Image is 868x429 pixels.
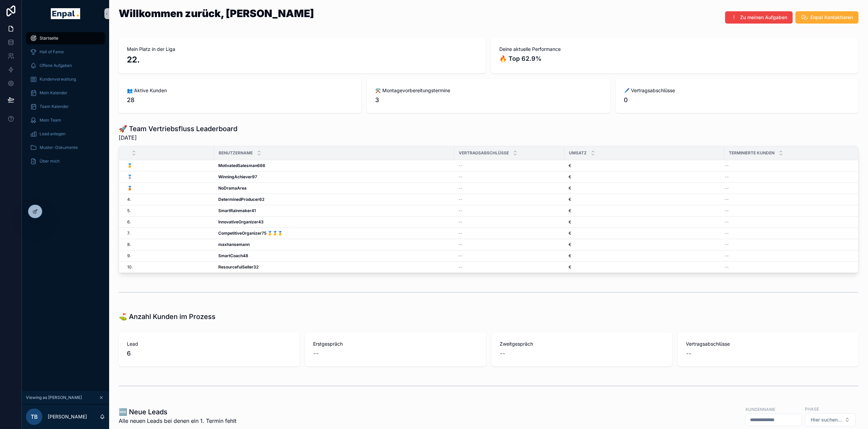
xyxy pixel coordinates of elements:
[725,264,729,270] span: --
[40,131,65,137] span: Lead anlegen
[458,197,462,202] span: --
[725,185,729,191] span: --
[805,413,856,426] button: Select Button
[119,417,236,425] span: Alle neuen Leads bei denen ein 1. Termin fehlt
[127,242,131,247] span: 8.
[805,406,819,412] label: Phase
[119,134,237,142] span: [DATE]
[218,264,259,269] strong: ResourcefulSeller32
[458,264,462,270] span: --
[313,341,477,347] span: Erstgespräch
[499,55,542,62] strong: 🔥 Top 62.9%
[127,87,353,94] span: 👥 Aktive Kunden
[119,8,314,18] h1: Willkommen zurück, [PERSON_NAME]
[119,124,237,134] h1: 🚀 Team Vertriebsfluss Leaderboard
[686,341,850,347] span: Vertragsabschlüsse
[725,197,729,202] span: --
[569,264,571,270] span: €
[725,163,729,168] span: --
[26,87,105,99] a: Mein Kalender
[218,231,283,236] strong: CompetitiveOrganizer75 🥇🥇🥇
[375,95,602,105] span: 3
[26,59,105,72] a: Offene Aufgaben
[26,155,105,167] a: Über mich
[458,208,462,213] span: --
[51,8,80,19] img: App logo
[40,117,61,123] span: Mein Team
[218,219,264,224] strong: InnovativeOrganizer43
[48,413,87,420] p: [PERSON_NAME]
[375,87,602,94] span: ⚒️ Montagevorbereitungstermine
[127,95,353,105] span: 28
[127,46,477,53] span: Mein Platz in der Liga
[127,54,477,65] h2: 22.
[740,14,787,21] span: Zu meinen Aufgaben
[499,46,850,53] span: Deine aktuelle Performance
[22,27,109,176] div: scrollable content
[219,150,253,156] span: Benutzername
[811,416,842,423] span: Hier suchen...
[218,185,247,191] strong: NoDramaArea
[686,349,691,358] span: --
[746,406,775,412] label: Kundenname
[624,87,850,94] span: 🖊️ Vertragsabschlüsse
[119,312,216,321] h1: ⛳ Anzahl Kunden im Prozess
[569,163,571,168] span: €
[725,219,729,225] span: --
[31,413,38,421] span: TB
[569,242,571,247] span: €
[569,150,587,156] span: Umsatz
[458,242,462,247] span: --
[26,128,105,140] a: Lead anlegen
[127,185,132,191] span: 🥉
[569,253,571,259] span: €
[40,77,76,82] span: Kundenverwaltung
[127,163,132,168] span: 🥇
[725,174,729,180] span: --
[127,174,132,180] span: 🥈
[218,163,265,168] strong: MotivatedSalesman666
[218,253,248,258] strong: SmartCoach48
[127,231,130,236] span: 7.
[218,197,264,202] strong: DeterminedProducer62
[218,174,257,179] strong: WinningAchiever97
[313,349,319,358] span: --
[26,46,105,58] a: Hall of Fame
[127,264,133,270] span: 10.
[26,395,82,400] span: Viewing as [PERSON_NAME]
[127,219,131,225] span: 6.
[795,11,858,24] button: Enpal Kontaktieren
[458,174,462,180] span: --
[26,114,105,126] a: Mein Team
[569,219,571,225] span: €
[127,341,291,347] span: Lead
[26,73,105,85] a: Kundenverwaltung
[40,49,64,55] span: Hall of Fame
[725,11,793,24] button: Zu meinen Aufgaben
[725,231,729,236] span: --
[810,14,853,21] span: Enpal Kontaktieren
[500,349,505,358] span: --
[40,145,78,150] span: Muster-Dokumente
[119,407,236,417] h1: 🆕 Neue Leads
[458,231,462,236] span: --
[500,341,664,347] span: Zweitgespräch
[569,174,571,180] span: €
[569,185,571,191] span: €
[40,90,68,96] span: Mein Kalender
[26,141,105,154] a: Muster-Dokumente
[40,63,72,68] span: Offene Aufgaben
[127,208,131,213] span: 5.
[458,163,462,168] span: --
[458,219,462,225] span: --
[569,197,571,202] span: €
[40,36,58,41] span: Startseite
[127,253,131,259] span: 9.
[725,208,729,213] span: --
[459,150,509,156] span: Vertragsabschlüsse
[569,208,571,213] span: €
[725,253,729,259] span: --
[458,253,462,259] span: --
[725,242,729,247] span: --
[729,150,775,156] span: Terminierte Kunden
